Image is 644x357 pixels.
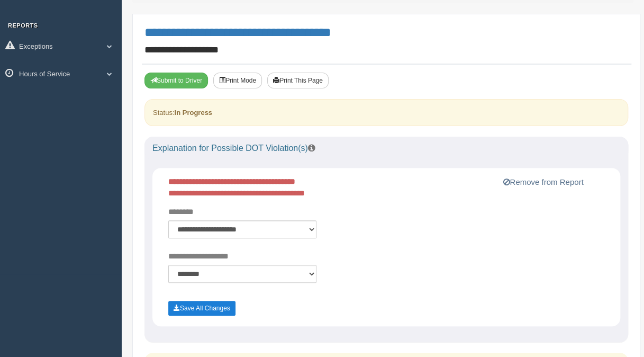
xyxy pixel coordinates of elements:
button: Submit To Driver [144,73,208,88]
button: Save [168,301,235,316]
button: Print This Page [267,73,329,88]
button: Print Mode [213,73,262,88]
strong: In Progress [174,109,212,117]
div: Status: [144,99,628,126]
button: Remove from Report [500,176,586,189]
div: Explanation for Possible DOT Violation(s) [144,137,628,160]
